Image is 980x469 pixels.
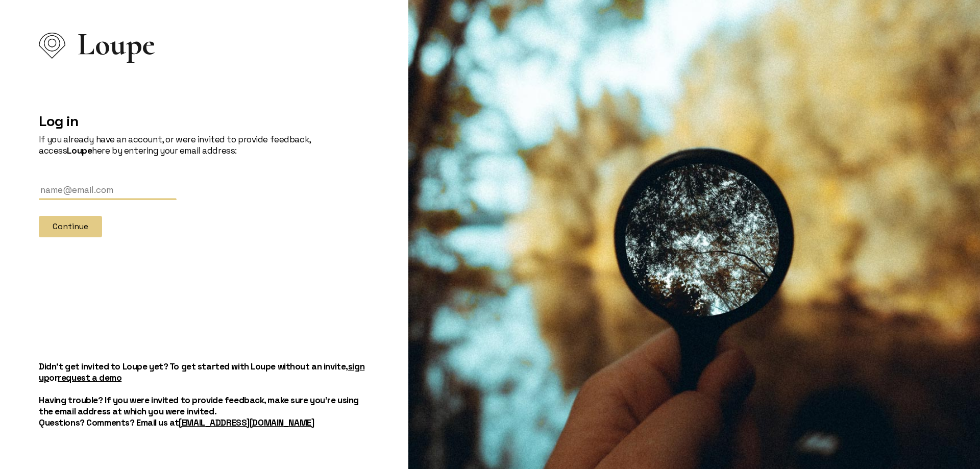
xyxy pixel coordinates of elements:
h5: Didn't get invited to Loupe yet? To get started with Loupe without an invite, or Having trouble? ... [39,361,370,428]
h2: Log in [39,112,370,130]
img: Loupe Logo [39,33,65,59]
a: sign up [39,361,364,383]
strong: Loupe [67,145,92,156]
button: Continue [39,216,102,237]
p: If you already have an account, or were invited to provide feedback, access here by entering your... [39,134,370,156]
a: request a demo [58,372,121,383]
input: Email Address [39,181,177,200]
a: [EMAIL_ADDRESS][DOMAIN_NAME] [179,417,314,428]
span: Loupe [78,39,155,50]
